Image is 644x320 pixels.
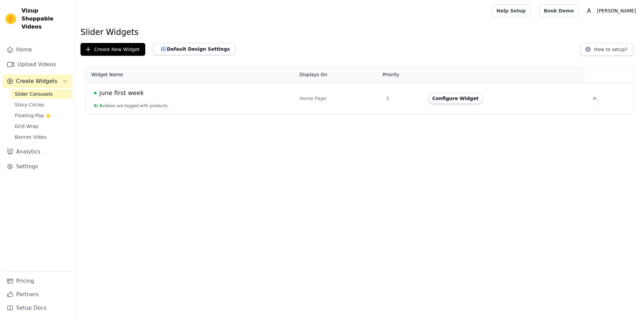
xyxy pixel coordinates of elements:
[11,89,72,99] a: Slider Carousels
[80,43,145,56] button: Create New Widget
[594,5,639,17] p: [PERSON_NAME]
[539,4,578,17] a: Book Demo
[94,92,97,94] span: Live Published
[11,100,72,109] a: Story Circles
[15,91,53,97] span: Slider Carousels
[300,95,378,102] div: Home Page
[15,134,46,140] span: Banner Video
[587,7,591,14] text: A
[11,132,72,142] a: Banner Video
[21,7,69,31] span: Vizup Shoppable Videos
[580,48,633,54] a: How to setup?
[99,88,144,98] span: june first week
[3,301,72,315] a: Setup Docs
[3,43,72,56] a: Home
[5,13,16,24] img: Vizup
[492,4,530,17] a: Help Setup
[382,83,424,114] td: 5
[11,122,72,131] a: Grid Wrap
[589,92,601,104] button: Delete widget
[584,5,639,17] button: A [PERSON_NAME]
[94,103,169,108] button: 6/ 6videos are tagged with products.
[86,66,296,83] th: Widget Name
[3,58,72,71] a: Upload Videos
[11,111,72,120] a: Floating-Pop ⭐
[382,66,424,83] th: Priority
[296,66,382,83] th: Displays On
[80,27,639,38] h1: Slider Widgets
[3,274,72,288] a: Pricing
[580,43,633,56] button: How to setup?
[3,75,72,88] button: Create Widgets
[15,123,38,130] span: Grid Wrap
[16,77,57,85] span: Create Widgets
[15,101,44,108] span: Story Circles
[15,112,51,119] span: Floating-Pop ⭐
[3,160,72,173] a: Settings
[3,288,72,301] a: Partners
[428,93,483,104] button: Configure Widget
[3,145,72,158] a: Analytics
[94,103,98,108] span: 6 /
[153,43,235,55] button: Default Design Settings
[100,103,102,108] span: 6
